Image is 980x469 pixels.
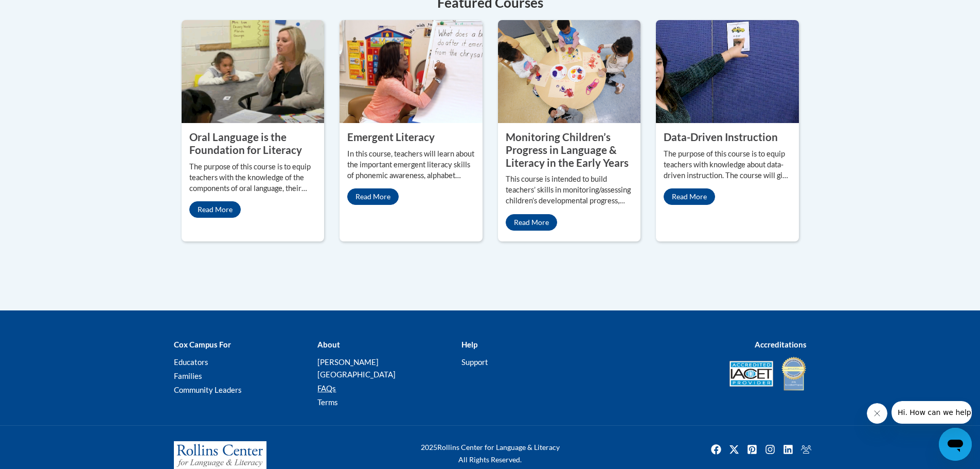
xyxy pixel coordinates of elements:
img: Data-Driven Instruction [656,20,799,123]
p: This course is intended to build teachers’ skills in monitoring/assessing children’s developmenta... [506,174,633,206]
p: The purpose of this course is to equip teachers with knowledge about data-driven instruction. The... [664,149,791,181]
div: Rollins Center for Language & Literacy All Rights Reserved. [382,441,598,466]
p: The purpose of this course is to equip teachers with the knowledge of the components of oral lang... [189,162,317,194]
property: Monitoring Children’s Progress in Language & Literacy in the Early Years [506,131,629,168]
img: LinkedIn icon [780,441,796,458]
img: Accredited IACET® Provider [729,361,773,387]
span: Hi. How can we help? [6,7,83,15]
a: Read More [664,188,715,205]
img: Monitoring Children’s Progress in Language & Literacy in the Early Years [498,20,641,123]
a: Twitter [726,441,742,458]
a: Terms [317,397,338,407]
b: Accreditations [755,340,807,349]
b: About [317,340,340,349]
a: Facebook [708,441,724,458]
img: Facebook icon [708,441,724,458]
img: Twitter icon [726,441,742,458]
a: [PERSON_NAME][GEOGRAPHIC_DATA] [317,357,396,379]
img: Facebook group icon [798,441,814,458]
a: Read More [189,201,241,218]
iframe: Button to launch messaging window [939,428,972,461]
a: FAQs [317,384,336,393]
a: Read More [506,214,557,231]
span: 2025 [421,443,437,451]
property: Oral Language is the Foundation for Literacy [189,131,302,156]
b: Help [461,340,477,349]
property: Data-Driven Instruction [664,131,778,143]
a: Pinterest [744,441,760,458]
a: Families [174,371,202,380]
img: IDA® Accredited [781,356,807,392]
a: Facebook Group [798,441,814,458]
property: Emergent Literacy [347,131,435,143]
a: Support [461,357,488,367]
a: Read More [347,188,399,205]
iframe: Message from company [892,401,972,424]
img: Pinterest icon [744,441,760,458]
img: Oral Language is the Foundation for Literacy [182,20,325,123]
img: Emergent Literacy [340,20,483,123]
iframe: Close message [867,403,887,424]
a: Instagram [762,441,778,458]
p: In this course, teachers will learn about the important emergent literacy skills of phonemic awar... [347,149,475,181]
a: Linkedin [780,441,796,458]
a: Community Leaders [174,385,242,394]
img: Instagram icon [762,441,778,458]
b: Cox Campus For [174,340,231,349]
a: Educators [174,357,208,367]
